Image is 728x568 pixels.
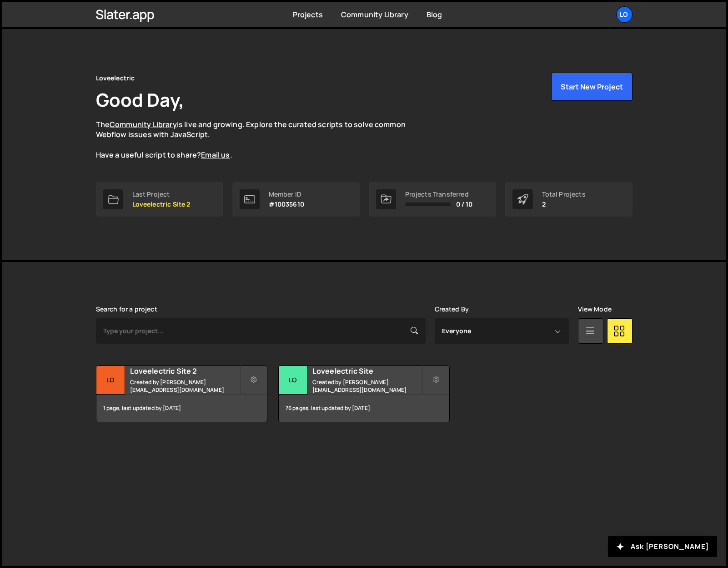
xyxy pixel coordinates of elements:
small: Created by [PERSON_NAME][EMAIL_ADDRESS][DOMAIN_NAME] [130,378,240,394]
div: Lo [279,366,307,395]
a: Lo [616,6,633,23]
h2: Loveelectric Site 2 [130,366,240,376]
label: Created By [435,306,469,313]
p: #10035610 [269,201,304,208]
div: Loveelectric [96,73,135,84]
small: Created by [PERSON_NAME][EMAIL_ADDRESS][DOMAIN_NAME] [312,378,422,394]
div: Last Project [132,191,191,198]
div: Projects Transferred [405,191,473,198]
p: The is live and growing. Explore the curated scripts to solve common Webflow issues with JavaScri... [96,119,423,160]
div: Total Projects [542,191,586,198]
a: Email us [201,150,230,160]
div: Lo [96,366,125,395]
div: Member ID [269,191,304,198]
label: Search for a project [96,306,157,313]
h2: Loveelectric Site [312,366,422,376]
button: Ask [PERSON_NAME] [608,536,717,557]
label: View Mode [578,306,612,313]
a: Last Project Loveelectric Site 2 [96,182,223,217]
p: 2 [542,201,586,208]
button: Start New Project [551,73,633,101]
a: Blog [427,10,442,20]
h1: Good Day, [96,87,184,112]
a: Community Library [341,10,408,20]
a: Lo Loveelectric Site 2 Created by [PERSON_NAME][EMAIL_ADDRESS][DOMAIN_NAME] 1 page, last updated ... [96,365,267,422]
a: Community Library [110,119,177,129]
input: Type your project... [96,318,426,344]
div: 76 pages, last updated by [DATE] [279,395,449,422]
div: 1 page, last updated by [DATE] [96,395,267,422]
a: Projects [293,10,323,20]
a: Lo Loveelectric Site Created by [PERSON_NAME][EMAIL_ADDRESS][DOMAIN_NAME] 76 pages, last updated ... [278,365,450,422]
span: 0 / 10 [456,201,473,208]
p: Loveelectric Site 2 [132,201,191,208]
